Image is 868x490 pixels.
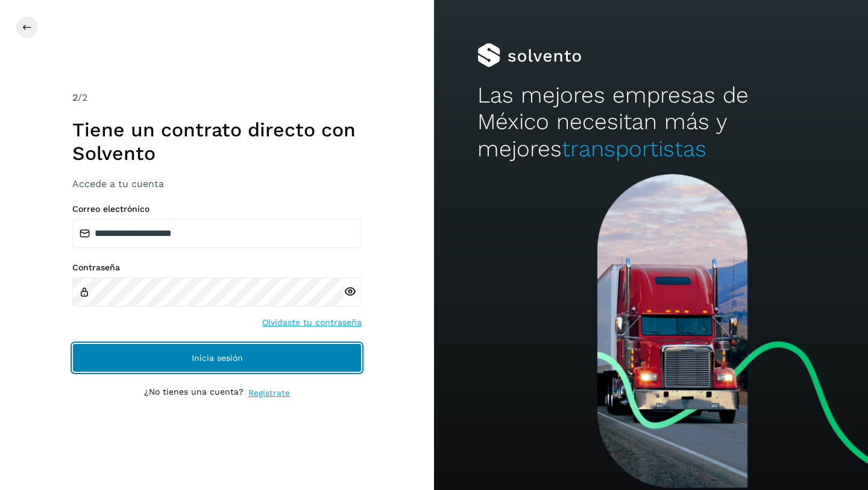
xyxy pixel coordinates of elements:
button: Inicia sesión [72,343,362,372]
h3: Accede a tu cuenta [72,178,362,189]
h2: Las mejores empresas de México necesitan más y mejores [477,82,825,162]
span: 2 [72,92,78,103]
div: /2 [72,91,362,105]
h1: Tiene un contrato directo con Solvento [72,118,362,165]
a: Olvidaste tu contraseña [262,316,362,329]
span: Inicia sesión [192,354,243,362]
p: ¿No tienes una cuenta? [144,387,244,399]
label: Correo electrónico [72,204,362,214]
a: Regístrate [248,387,290,399]
span: transportistas [562,136,706,162]
label: Contraseña [72,262,362,273]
